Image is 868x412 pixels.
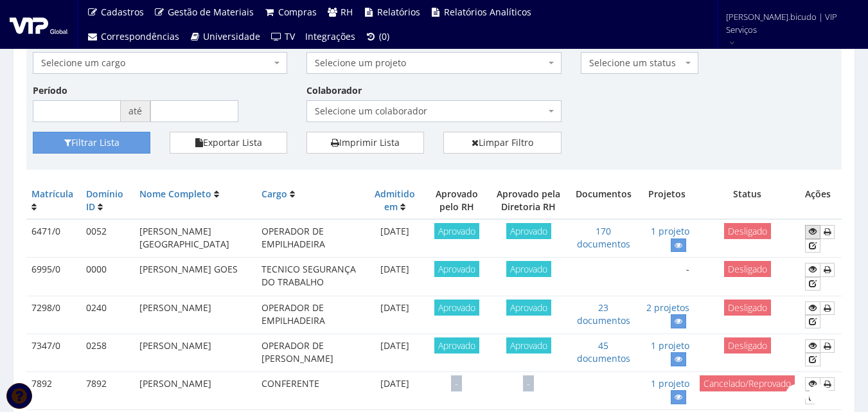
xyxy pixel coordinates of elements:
[724,223,771,239] span: Desligado
[256,334,366,372] td: OPERADOR DE [PERSON_NAME]
[10,15,67,34] img: logo
[81,258,134,296] td: 0000
[651,377,689,390] a: 1 projeto
[86,188,123,213] a: Domínio ID
[341,6,353,18] span: RH
[203,30,260,42] span: Universidade
[377,6,420,18] span: Relatórios
[726,10,851,36] span: [PERSON_NAME].bicudo | VIP Serviços
[724,300,771,316] span: Desligado
[366,296,423,334] td: [DATE]
[523,375,534,391] span: -
[134,372,256,409] td: [PERSON_NAME]
[300,24,360,49] a: Integrações
[26,296,81,334] td: 7298/0
[506,223,551,239] span: Aprovado
[81,372,134,409] td: 7892
[256,258,366,296] td: TECNICO SEGURANÇA DO TRABALHO
[434,223,479,239] span: Aprovado
[265,24,300,49] a: TV
[379,30,389,42] span: (0)
[256,372,366,409] td: CONFERENTE
[134,296,256,334] td: [PERSON_NAME]
[366,334,423,372] td: [DATE]
[134,219,256,258] td: [PERSON_NAME][GEOGRAPHIC_DATA]
[695,183,800,219] th: Status
[26,372,81,409] td: 7892
[170,132,287,154] button: Exportar Lista
[366,219,423,258] td: [DATE]
[26,258,81,296] td: 6995/0
[285,30,295,42] span: TV
[101,30,179,42] span: Correspondências
[81,296,134,334] td: 0240
[451,375,462,391] span: -
[724,261,771,277] span: Desligado
[506,337,551,354] span: Aprovado
[168,6,254,18] span: Gestão de Materiais
[434,261,479,277] span: Aprovado
[261,188,287,200] a: Cargo
[121,100,150,122] span: até
[724,337,771,354] span: Desligado
[434,337,479,354] span: Aprovado
[26,219,81,258] td: 6471/0
[366,258,423,296] td: [DATE]
[506,261,551,277] span: Aprovado
[31,188,73,200] a: Matrícula
[134,258,256,296] td: [PERSON_NAME] GOES
[366,372,423,409] td: [DATE]
[581,52,698,74] span: Selecione um status
[639,183,695,219] th: Projetos
[41,57,271,69] span: Selecione um cargo
[306,84,362,97] label: Colaborador
[423,183,490,219] th: Aprovado pelo RH
[443,132,561,154] a: Limpar Filtro
[33,84,67,97] label: Período
[134,334,256,372] td: [PERSON_NAME]
[434,300,479,316] span: Aprovado
[139,188,211,200] a: Nome Completo
[315,57,545,69] span: Selecione um projeto
[651,339,689,352] a: 1 projeto
[577,339,630,364] a: 45 documentos
[568,183,639,219] th: Documentos
[305,30,355,42] span: Integrações
[360,24,395,49] a: (0)
[589,57,682,69] span: Selecione um status
[82,24,184,49] a: Correspondências
[646,301,689,314] a: 2 projetos
[490,183,568,219] th: Aprovado pela Diretoria RH
[444,6,531,18] span: Relatórios Analíticos
[506,300,551,316] span: Aprovado
[81,219,134,258] td: 0052
[33,52,287,74] span: Selecione um cargo
[375,188,415,213] a: Admitido em
[800,183,842,219] th: Ações
[81,334,134,372] td: 0258
[256,219,366,258] td: OPERADOR DE EMPILHADEIRA
[306,52,561,74] span: Selecione um projeto
[184,24,266,49] a: Universidade
[700,375,795,391] span: Cancelado/Reprovado
[306,132,424,154] a: Imprimir Lista
[651,225,689,237] a: 1 projeto
[577,225,630,250] : 170 documentos
[256,296,366,334] td: OPERADOR DE EMPILHADEIRA
[639,258,695,296] td: -
[101,6,144,18] span: Cadastros
[577,301,630,327] a: 23 documentos
[315,105,545,118] span: Selecione um colaborador
[278,6,317,18] span: Compras
[33,132,150,154] button: Filtrar Lista
[26,334,81,372] td: 7347/0
[306,100,561,122] span: Selecione um colaborador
